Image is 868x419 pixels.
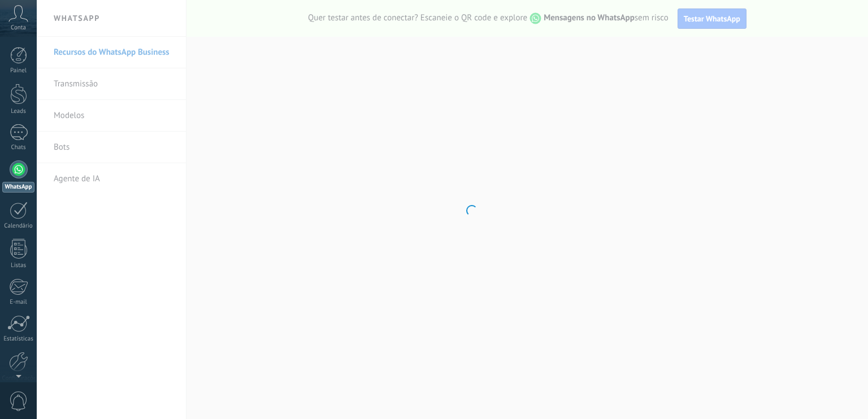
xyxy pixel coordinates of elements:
div: Painel [2,67,35,75]
div: Listas [2,262,35,269]
div: Chats [2,144,35,151]
span: Conta [11,24,26,32]
div: WhatsApp [2,182,34,193]
div: E-mail [2,299,35,306]
div: Calendário [2,222,35,230]
div: Leads [2,108,35,115]
div: Estatísticas [2,335,35,343]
